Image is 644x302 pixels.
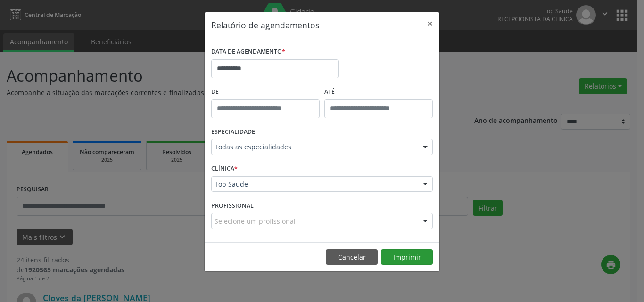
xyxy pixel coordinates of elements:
[211,85,320,99] label: De
[211,125,255,139] label: ESPECIALIDADE
[211,45,285,59] label: DATA DE AGENDAMENTO
[211,19,319,31] h5: Relatório de agendamentos
[215,180,413,189] span: Top Saude
[215,142,413,152] span: Todas as especialidades
[421,12,439,35] button: Close
[324,85,433,99] label: ATÉ
[211,162,238,176] label: CLÍNICA
[211,198,254,213] label: PROFISSIONAL
[215,216,296,226] span: Selecione um profissional
[326,249,378,265] button: Cancelar
[381,249,433,265] button: Imprimir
